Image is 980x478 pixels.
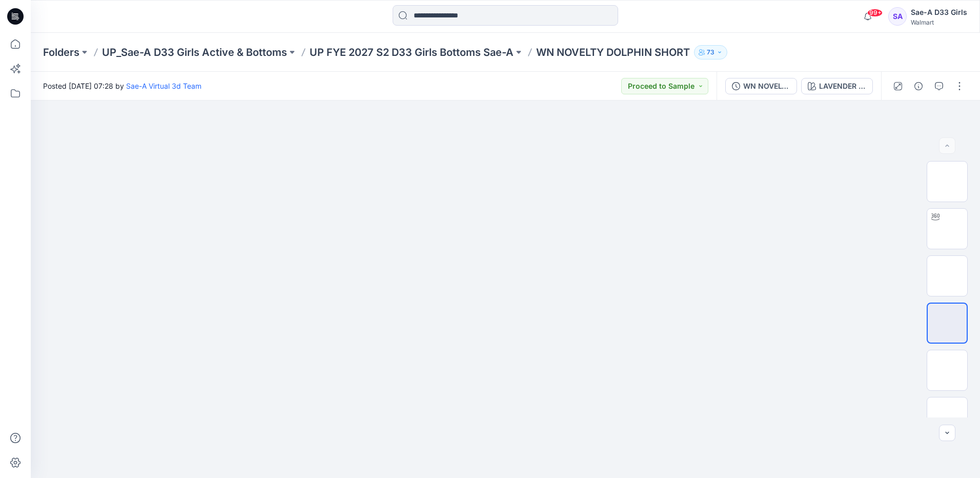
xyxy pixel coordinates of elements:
p: WN NOVELTY DOLPHIN SHORT [536,45,690,59]
a: Sae-A Virtual 3d Team [126,82,201,90]
div: Sae-A D33 Girls [911,6,967,18]
div: WN NOVELTY DOLPHIN SHORT_Rev1_FULL COLORWAY [743,81,790,92]
button: LAVENDER SUNRISE [801,78,873,94]
a: Folders [43,45,79,59]
button: WN NOVELTY DOLPHIN SHORT_Rev1_FULL COLORWAY [725,78,797,94]
a: UP_Sae-A D33 Girls Active & Bottoms [102,45,287,59]
span: Posted [DATE] 07:28 by [43,81,201,91]
span: 99+ [867,9,883,17]
a: UP FYE 2027 S2 D33 Girls Bottoms Sae-A [310,45,514,59]
button: 73 [694,45,727,59]
div: SA [888,7,907,26]
div: Walmart [911,18,967,26]
p: 73 [707,47,714,58]
button: Details [910,78,927,94]
div: LAVENDER SUNRISE [819,81,866,92]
